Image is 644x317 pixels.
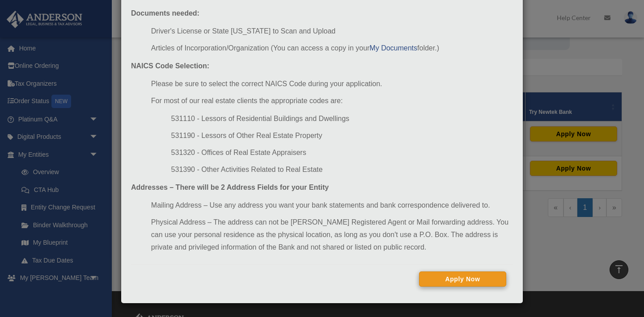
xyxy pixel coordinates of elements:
[151,199,513,212] li: Mailing Address – Use any address you want your bank statements and bank correspondence delivered...
[151,95,513,107] li: For most of our real estate clients the appropriate codes are:
[171,146,513,159] li: 531320 - Offices of Real Estate Appraisers
[151,78,513,90] li: Please be sure to select the correct NAICS Code during your application.
[131,9,199,17] strong: Documents needed:
[151,216,513,254] li: Physical Address – The address can not be [PERSON_NAME] Registered Agent or Mail forwarding addre...
[151,42,513,54] li: Articles of Incorporation/Organization (You can access a copy in your folder.)
[131,184,329,191] strong: Addresses – There will be 2 Address Fields for your Entity
[131,62,209,70] strong: NAICS Code Selection:
[151,25,513,38] li: Driver's License or State [US_STATE] to Scan and Upload
[171,163,513,176] li: 531390 - Other Activities Related to Real Estate
[171,129,513,142] li: 531190 - Lessors of Other Real Estate Property
[419,271,506,287] button: Apply Now
[369,44,417,52] a: My Documents
[171,113,513,125] li: 531110 - Lessors of Residential Buildings and Dwellings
